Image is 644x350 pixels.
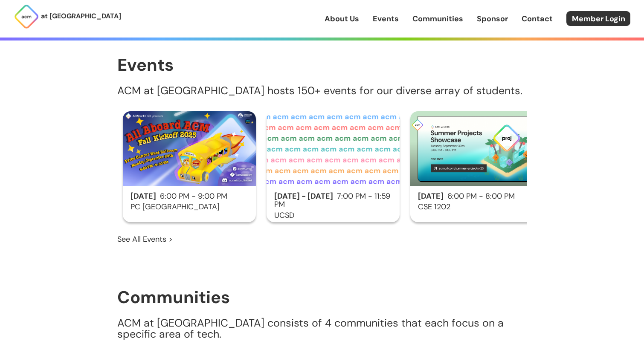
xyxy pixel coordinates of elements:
[418,191,444,201] span: [DATE]
[412,13,463,24] a: Communities
[267,111,400,186] img: ACM Fall 2025 Census
[566,11,630,26] a: Member Login
[274,191,333,201] span: [DATE] - [DATE]
[123,111,256,186] img: Fall Kickoff
[522,13,553,24] a: Contact
[123,203,256,211] h3: PC [GEOGRAPHIC_DATA]
[267,192,400,209] h2: 7:00 PM - 11:59 PM
[117,318,527,340] p: ACM at [GEOGRAPHIC_DATA] consists of 4 communities that each focus on a specific area of tech.
[14,4,39,29] img: ACM Logo
[123,192,256,201] h2: 6:00 PM - 9:00 PM
[117,288,527,307] h1: Communities
[373,13,399,24] a: Events
[410,192,543,201] h2: 6:00 PM - 8:00 PM
[325,13,359,24] a: About Us
[41,11,121,22] p: at [GEOGRAPHIC_DATA]
[410,203,543,211] h3: CSE 1202
[410,111,543,186] img: Summer Projects Showcase
[117,234,173,245] a: See All Events >
[14,4,121,29] a: at [GEOGRAPHIC_DATA]
[477,13,508,24] a: Sponsor
[131,191,156,201] span: [DATE]
[117,55,527,74] h1: Events
[117,85,527,96] p: ACM at [GEOGRAPHIC_DATA] hosts 150+ events for our diverse array of students.
[267,211,400,220] h3: UCSD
